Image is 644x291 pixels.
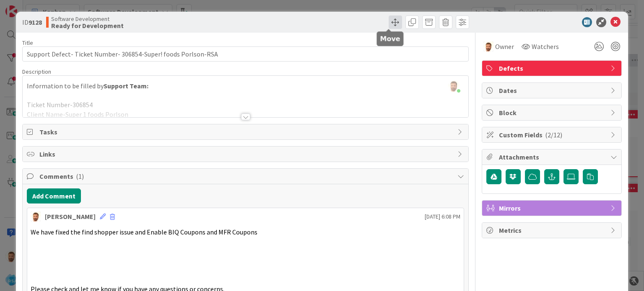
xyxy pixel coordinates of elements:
[532,41,559,52] span: Watchers
[499,108,606,118] span: Block
[499,130,606,140] span: Custom Fields
[425,212,460,221] span: [DATE] 6:08 PM
[31,211,41,221] img: AS
[51,22,124,29] b: Ready for Development
[22,46,468,62] input: type card name here...
[483,41,493,52] img: AS
[499,85,606,95] span: Dates
[27,188,81,203] button: Add Comment
[495,41,514,52] span: Owner
[27,81,464,91] p: Information to be filled by
[22,68,51,75] span: Description
[45,211,96,221] div: [PERSON_NAME]
[76,172,84,180] span: ( 1 )
[39,171,453,181] span: Comments
[499,203,606,213] span: Mirrors
[380,35,400,43] h5: Move
[499,152,606,162] span: Attachments
[499,63,606,73] span: Defects
[104,82,148,90] strong: Support Team:
[51,15,124,22] span: Software Development
[545,131,562,139] span: ( 2/12 )
[22,17,42,27] span: ID
[39,149,453,159] span: Links
[448,80,460,92] img: XQnMoIyljuWWkMzYLB6n4fjicomZFlZU.png
[29,18,42,26] b: 9128
[499,225,606,235] span: Metrics
[39,127,453,137] span: Tasks
[31,228,257,236] span: We have fixed the find shopper issue and Enable BIQ Coupons and MFR Coupons
[22,39,33,46] label: Title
